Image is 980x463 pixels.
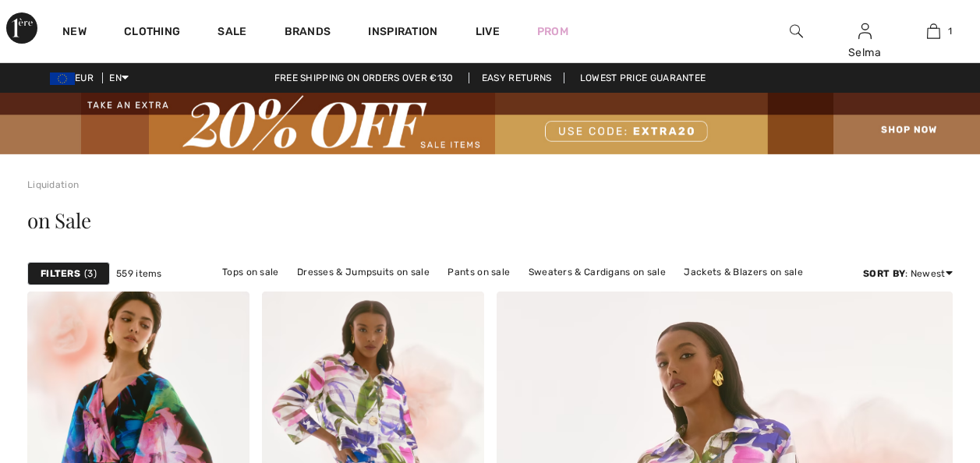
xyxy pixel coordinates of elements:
img: 1ère Avenue [6,12,37,44]
a: Clothing [124,25,180,41]
strong: Sort By [863,268,905,279]
div: : Newest [863,267,953,281]
img: search the website [790,22,803,41]
a: Tops on sale [214,262,287,282]
a: Live [476,23,500,40]
a: Skirts on sale [423,282,500,302]
strong: Filters [41,267,80,281]
a: Prom [537,23,568,40]
span: Inspiration [368,25,437,41]
span: 1 [948,24,952,38]
a: Free shipping on orders over €130 [262,72,466,83]
a: Brands [285,25,331,41]
span: EN [109,72,129,83]
a: Dresses & Jumpsuits on sale [289,262,437,282]
a: Sale [218,25,246,41]
a: Easy Returns [469,72,565,83]
a: New [62,25,87,41]
div: Selma [831,44,898,61]
img: My Bag [927,22,940,41]
span: 559 items [116,267,162,281]
a: Sweaters & Cardigans on sale [521,262,674,282]
a: Outerwear on sale [502,282,603,302]
a: Lowest Price Guarantee [568,72,719,83]
a: Liquidation [27,179,79,190]
a: Jackets & Blazers on sale [676,262,811,282]
img: My Info [858,22,872,41]
a: Sign In [858,23,872,38]
span: on Sale [27,207,90,234]
img: Euro [50,72,75,85]
a: 1 [900,22,967,41]
span: 3 [84,267,97,281]
a: Pants on sale [440,262,518,282]
span: EUR [50,72,100,83]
